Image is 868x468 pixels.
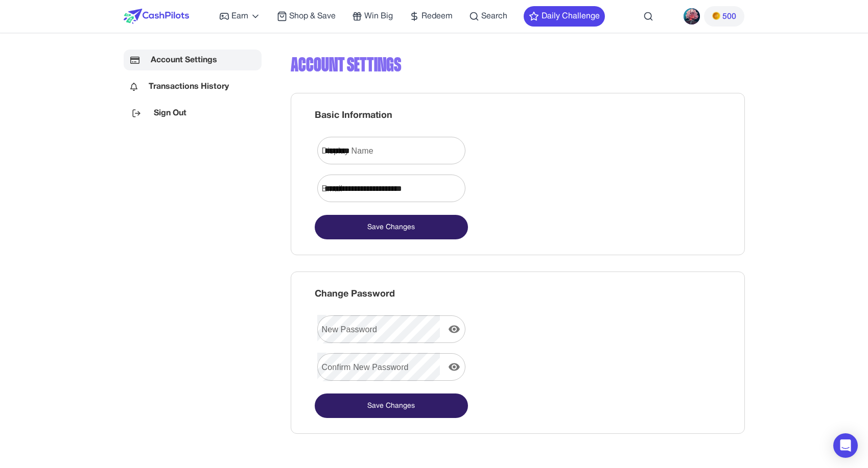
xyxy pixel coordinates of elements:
span: Win Big [364,10,393,22]
a: Win Big [352,10,393,22]
img: PMs [712,12,720,20]
div: Change Password [315,287,721,301]
button: Save Changes [315,215,468,239]
a: Account Settings [124,50,262,70]
button: display the password [444,357,464,377]
span: 500 [722,11,736,23]
button: PMs500 [704,6,744,27]
a: Redeem [409,10,453,22]
span: Shop & Save [289,10,336,22]
div: Basic Information [315,109,721,122]
span: Redeem [421,10,453,22]
span: Earn [231,10,248,22]
a: Transactions History [124,76,262,97]
button: Save Changes [315,393,468,418]
button: Daily Challenge [524,6,605,27]
a: Sign Out [124,103,262,124]
img: CashPilots Logo [124,9,189,24]
a: Earn [219,10,261,22]
span: Search [481,10,507,22]
a: Search [469,10,507,22]
div: Open Intercom Messenger [833,433,858,458]
div: Account Settings [291,50,745,80]
button: display the password [444,319,464,339]
a: Shop & Save [277,10,336,22]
